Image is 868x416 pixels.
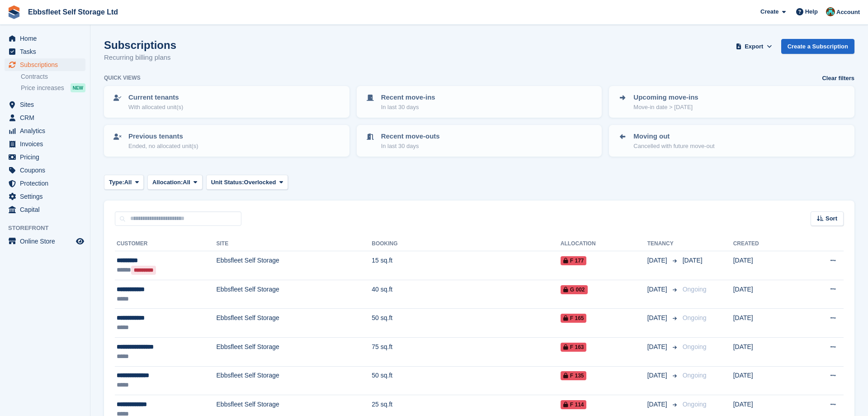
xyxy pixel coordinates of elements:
[20,164,74,177] span: Coupons
[733,237,797,251] th: Created
[8,224,90,233] span: Storefront
[5,124,85,137] a: menu
[781,39,854,54] a: Create a Subscription
[104,53,176,63] p: Recurring billing plans
[683,372,707,379] span: Ongoing
[20,45,74,58] span: Tasks
[372,337,561,366] td: 75 sq.ft
[20,111,74,124] span: CRM
[128,142,198,151] p: Ended, no allocated unit(s)
[104,39,176,51] h1: Subscriptions
[5,177,85,190] a: menu
[104,74,141,82] h6: Quick views
[381,103,435,112] p: In last 30 days
[105,87,349,117] a: Current tenants With allocated unit(s)
[104,175,144,190] button: Type: All
[760,7,778,16] span: Create
[381,131,440,142] p: Recent move-outs
[647,371,669,380] span: [DATE]
[105,126,349,156] a: Previous tenants Ended, no allocated unit(s)
[733,309,797,338] td: [DATE]
[358,87,601,117] a: Recent move-ins In last 30 days
[647,237,679,251] th: Tenancy
[20,203,74,216] span: Capital
[124,178,132,187] span: All
[372,251,561,280] td: 15 sq.ft
[683,286,707,293] span: Ongoing
[5,190,85,203] a: menu
[217,337,372,366] td: Ebbsfleet Self Storage
[152,178,183,187] span: Allocation:
[183,178,190,187] span: All
[5,45,85,58] a: menu
[128,103,183,112] p: With allocated unit(s)
[745,42,763,51] span: Export
[5,203,85,216] a: menu
[217,280,372,309] td: Ebbsfleet Self Storage
[561,256,587,265] span: F 177
[633,92,698,103] p: Upcoming move-ins
[20,190,74,203] span: Settings
[20,235,74,248] span: Online Store
[21,83,85,93] a: Price increases NEW
[561,400,587,409] span: F 114
[128,131,198,142] p: Previous tenants
[115,237,217,251] th: Customer
[372,366,561,395] td: 50 sq.ft
[211,178,244,187] span: Unit Status:
[217,309,372,338] td: Ebbsfleet Self Storage
[109,178,124,187] span: Type:
[381,142,440,151] p: In last 30 days
[7,5,21,19] img: stora-icon-8386f47178a22dfd0bd8f6a31ec36ba5ce8667c1dd55bd0f319d3a0aa187defe.svg
[647,256,669,265] span: [DATE]
[20,124,74,137] span: Analytics
[561,343,587,352] span: F 163
[24,5,122,19] a: Ebbsfleet Self Storage Ltd
[372,280,561,309] td: 40 sq.ft
[217,366,372,395] td: Ebbsfleet Self Storage
[683,257,703,264] span: [DATE]
[5,151,85,163] a: menu
[734,39,774,54] button: Export
[206,175,288,190] button: Unit Status: Overlocked
[733,251,797,280] td: [DATE]
[5,164,85,177] a: menu
[5,32,85,45] a: menu
[836,8,860,17] span: Account
[647,313,669,323] span: [DATE]
[217,251,372,280] td: Ebbsfleet Self Storage
[20,177,74,190] span: Protection
[5,58,85,71] a: menu
[633,103,698,112] p: Move-in date > [DATE]
[610,87,854,117] a: Upcoming move-ins Move-in date > [DATE]
[372,309,561,338] td: 50 sq.ft
[647,342,669,352] span: [DATE]
[381,92,435,103] p: Recent move-ins
[561,237,647,251] th: Allocation
[75,236,85,247] a: Preview store
[21,72,85,81] a: Contracts
[826,7,835,16] img: George Spring
[822,74,854,83] a: Clear filters
[5,138,85,150] a: menu
[683,401,707,408] span: Ongoing
[610,126,854,156] a: Moving out Cancelled with future move-out
[561,285,588,294] span: G 002
[244,178,276,187] span: Overlocked
[20,32,74,45] span: Home
[20,98,74,111] span: Sites
[20,58,74,71] span: Subscriptions
[147,175,203,190] button: Allocation: All
[733,337,797,366] td: [DATE]
[805,7,818,16] span: Help
[128,92,183,103] p: Current tenants
[21,84,64,92] span: Price increases
[20,138,74,150] span: Invoices
[633,142,714,151] p: Cancelled with future move-out
[561,371,587,380] span: F 135
[683,314,707,321] span: Ongoing
[217,237,372,251] th: Site
[358,126,601,156] a: Recent move-outs In last 30 days
[647,400,669,409] span: [DATE]
[733,366,797,395] td: [DATE]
